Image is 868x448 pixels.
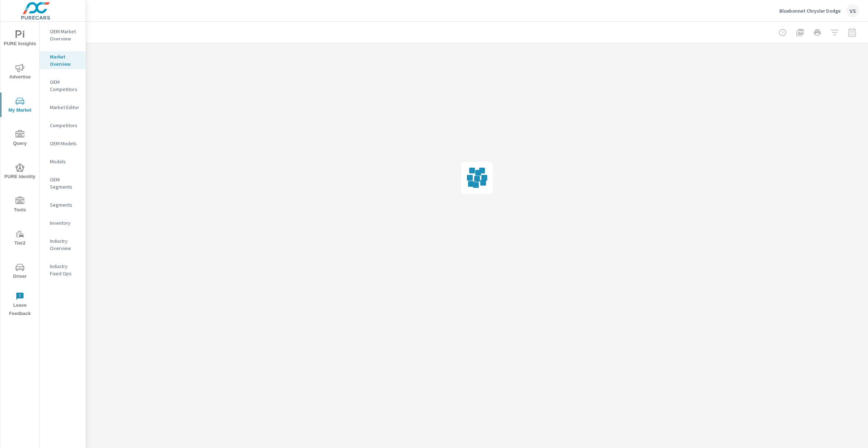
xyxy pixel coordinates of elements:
[50,140,80,147] p: OEM Models
[779,8,841,14] p: Bluebonnet Chrysler Dodge
[50,78,80,93] p: OEM Competitors
[3,97,37,115] span: My Market
[50,237,80,252] p: Industry Overview
[3,292,37,318] span: Leave Feedback
[40,51,86,69] div: Market Overview
[40,102,86,113] div: Market Editor
[50,158,80,165] p: Models
[3,130,37,148] span: Query
[50,122,80,129] p: Competitors
[50,176,80,190] p: OEM Segments
[3,197,37,214] span: Tools
[50,53,80,68] p: Market Overview
[0,22,39,321] div: nav menu
[3,263,37,281] span: Driver
[40,261,86,279] div: Industry Fixed Ops
[40,26,86,44] div: OEM Market Overview
[3,30,37,48] span: PURE Insights
[50,219,80,227] p: Inventory
[40,174,86,192] div: OEM Segments
[3,64,37,81] span: Advertise
[50,104,80,111] p: Market Editor
[40,120,86,131] div: Competitors
[3,230,37,247] span: Tier2
[40,199,86,210] div: Segments
[3,163,37,181] span: PURE Identity
[50,28,80,42] p: OEM Market Overview
[50,201,80,208] p: Segments
[40,77,86,95] div: OEM Competitors
[50,263,80,277] p: Industry Fixed Ops
[40,236,86,254] div: Industry Overview
[40,138,86,149] div: OEM Models
[40,156,86,167] div: Models
[40,217,86,228] div: Inventory
[846,4,859,17] div: VS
